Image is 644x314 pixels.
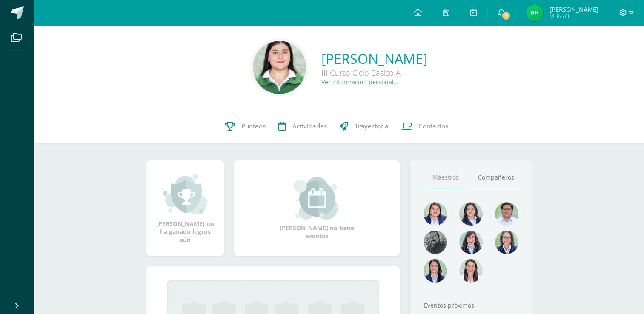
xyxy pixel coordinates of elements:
div: III Curso Ciclo Básico A [321,68,427,78]
span: Actividades [292,122,327,131]
div: Eventos próximos [421,301,521,309]
img: 38d188cc98c34aa903096de2d1c9671e.png [459,259,483,283]
div: [PERSON_NAME] no ha ganado logros aún [155,173,215,244]
span: Mi Perfil [550,13,598,20]
img: 7e8f4bfdf5fac32941a4a2fa2799f9b6.png [526,4,543,21]
img: event_small.png [294,177,340,220]
img: d4e0c534ae446c0d00535d3bb96704e9.png [424,259,447,283]
span: 1 [501,11,511,20]
img: 1e7bfa517bf798cc96a9d855bf172288.png [495,202,518,226]
img: 4179e05c207095638826b52d0d6e7b97.png [424,231,447,254]
a: [PERSON_NAME] [321,49,427,68]
a: Maestros [421,167,471,188]
img: b1da893d1b21f2b9f45fcdf5240f8abd.png [459,231,483,254]
img: 135afc2e3c36cc19cf7f4a6ffd4441d1.png [424,202,447,226]
a: Compañeros [471,167,521,188]
a: Punteos [219,109,272,143]
a: Ver información personal... [321,78,399,86]
a: Contactos [395,109,455,143]
span: Punteos [241,122,266,131]
span: [PERSON_NAME] [550,5,598,14]
a: Trayectoria [333,109,395,143]
img: achievement_small.png [162,173,209,215]
img: 68491b968eaf45af92dd3338bd9092c6.png [495,231,518,254]
img: 6edcfca88c944344618d71839dca3af3.png [253,41,306,94]
img: 45e5189d4be9c73150df86acb3c68ab9.png [459,202,483,226]
span: Contactos [418,122,448,131]
div: [PERSON_NAME] no tiene eventos [275,177,360,240]
a: Actividades [272,109,333,143]
span: Trayectoria [355,122,389,131]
